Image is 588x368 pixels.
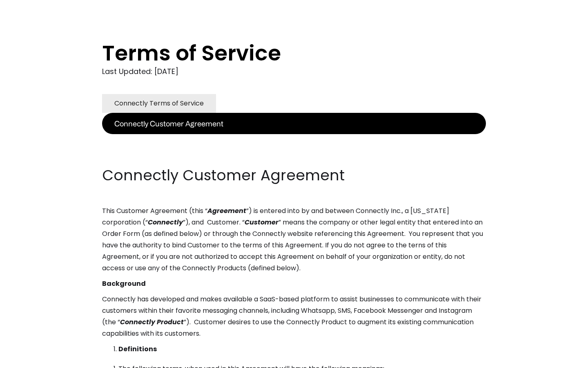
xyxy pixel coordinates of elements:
[102,205,486,274] p: This Customer Agreement (this “ ”) is entered into by and between Connectly Inc., a [US_STATE] co...
[102,279,146,288] strong: Background
[118,344,157,354] strong: Definitions
[114,98,204,109] div: Connectly Terms of Service
[102,65,486,78] div: Last Updated: [DATE]
[102,165,486,186] h2: Connectly Customer Agreement
[102,134,486,146] p: ‍
[148,218,183,227] em: Connectly
[207,206,246,215] em: Agreement
[245,218,278,227] em: Customer
[16,354,49,365] ul: Language list
[102,294,486,339] p: Connectly has developed and makes available a SaaS-based platform to assist businesses to communi...
[114,118,223,129] div: Connectly Customer Agreement
[120,317,184,327] em: Connectly Product
[8,353,49,365] aside: Language selected: English
[102,41,453,65] h1: Terms of Service
[102,150,486,161] p: ‍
